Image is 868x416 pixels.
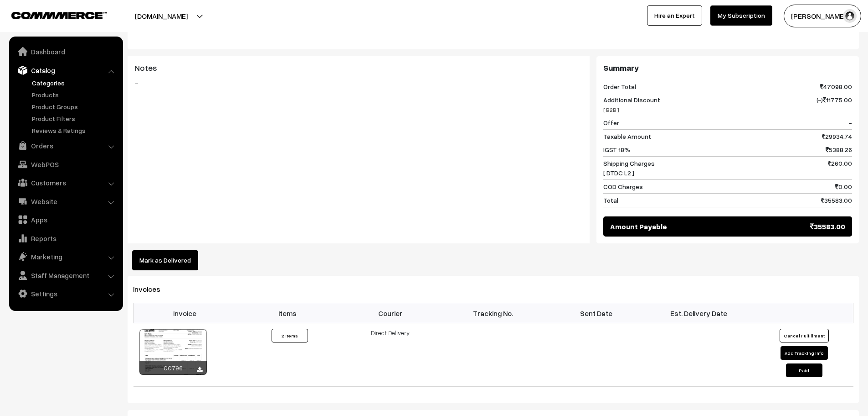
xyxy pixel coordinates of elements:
[272,329,308,342] button: 2 Items
[11,248,120,265] a: Marketing
[828,158,852,178] span: 260.00
[11,12,107,19] img: COMMMERCE
[610,221,667,232] span: Amount Payable
[817,95,852,114] span: (-) 11775.00
[339,323,442,387] td: Direct Delivery
[603,195,618,205] span: Total
[11,193,120,210] a: Website
[30,102,120,111] a: Product Groups
[822,132,852,141] span: 29934.74
[139,361,207,375] div: 00796
[11,43,120,60] a: Dashboard
[11,62,120,79] a: Catalog
[103,5,220,27] button: [DOMAIN_NAME]
[603,118,619,127] span: Offer
[848,118,852,127] span: -
[810,221,845,232] span: 35583.00
[647,303,750,323] th: Est. Delivery Date
[544,303,647,323] th: Sent Date
[134,303,236,323] th: Invoice
[781,346,828,360] button: Add Tracking Info
[134,63,583,73] h3: Notes
[603,145,630,154] span: IGST 18%
[603,95,660,114] span: Additional Discount
[132,250,198,270] button: Mark as Delivered
[11,156,120,173] a: WebPOS
[784,5,861,27] button: [PERSON_NAME]
[603,106,619,113] span: [ B2B ]
[603,132,651,141] span: Taxable Amount
[710,5,772,26] a: My Subscription
[786,363,822,377] button: Paid
[11,137,120,154] a: Orders
[11,267,120,284] a: Staff Management
[236,303,339,323] th: Items
[134,78,583,89] blockquote: -
[821,195,852,205] span: 35583.00
[30,90,120,100] a: Products
[11,211,120,228] a: Apps
[820,82,852,91] span: 47098.00
[780,329,829,342] button: Cancel Fulfillment
[339,303,442,323] th: Courier
[442,303,545,323] th: Tracking No.
[11,285,120,302] a: Settings
[603,82,636,91] span: Order Total
[11,230,120,247] a: Reports
[11,174,120,191] a: Customers
[826,145,852,154] span: 5388.26
[30,126,120,135] a: Reviews & Ratings
[30,78,120,88] a: Categories
[11,9,91,20] a: COMMMERCE
[603,182,643,191] span: COD Charges
[603,63,852,73] h3: Summary
[843,9,857,23] img: user
[647,5,702,26] a: Hire an Expert
[835,182,852,191] span: 0.00
[133,284,171,294] span: Invoices
[30,114,120,123] a: Product Filters
[603,158,655,178] span: Shipping Charges [ DTDC L2 ]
